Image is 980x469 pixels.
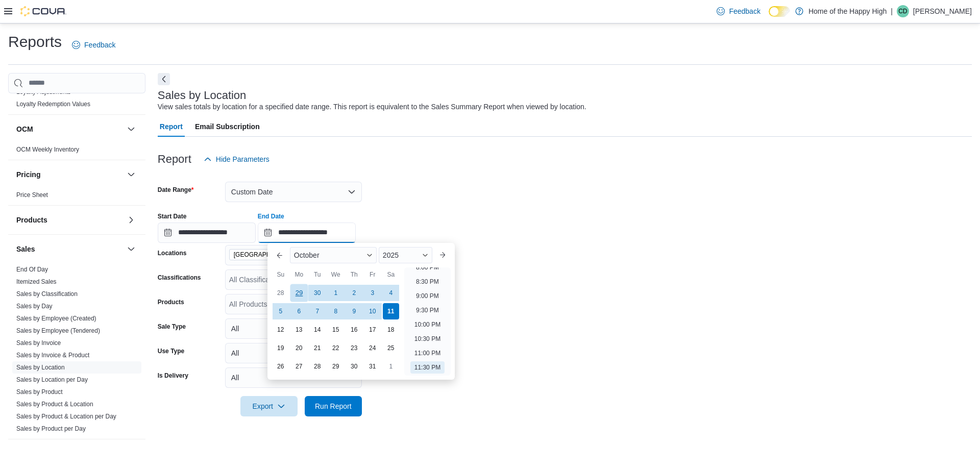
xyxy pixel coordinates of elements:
[16,100,90,108] span: Loyalty Redemption Values
[16,278,57,285] a: Itemized Sales
[379,247,432,263] div: Button. Open the year selector. 2025 is currently selected.
[346,303,362,319] div: day-9
[315,401,352,411] span: Run Report
[383,303,399,319] div: day-11
[125,243,137,255] button: Sales
[160,116,183,137] span: Report
[16,244,123,254] button: Sales
[158,298,184,306] label: Products
[383,285,399,301] div: day-4
[20,6,66,16] img: Cova
[16,315,96,322] a: Sales by Employee (Created)
[158,212,187,220] label: Start Date
[410,333,445,345] li: 10:30 PM
[16,327,100,335] span: Sales by Employee (Tendered)
[383,340,399,356] div: day-25
[891,5,893,17] p: |
[16,146,79,153] a: OCM Weekly Inventory
[16,101,90,108] a: Loyalty Redemption Values
[309,322,326,338] div: day-14
[16,191,48,199] a: Price Sheet
[16,169,123,180] button: Pricing
[346,358,362,375] div: day-30
[158,89,247,102] h3: Sales by Location
[291,266,307,283] div: Mo
[16,388,63,396] a: Sales by Product
[290,247,377,263] div: Button. Open the month selector. October is currently selected.
[125,123,137,135] button: OCM
[412,261,443,274] li: 8:00 PM
[364,303,381,319] div: day-10
[16,145,79,154] span: OCM Weekly Inventory
[16,215,123,225] button: Products
[412,276,443,288] li: 8:30 PM
[16,327,100,334] a: Sales by Employee (Tendered)
[16,265,48,274] span: End Of Day
[328,266,344,283] div: We
[16,339,61,347] span: Sales by Invoice
[364,340,381,356] div: day-24
[16,303,53,310] a: Sales by Day
[290,284,308,302] div: day-29
[309,266,326,283] div: Tu
[84,40,115,50] span: Feedback
[346,285,362,301] div: day-2
[16,401,93,408] a: Sales by Product & Location
[434,247,451,263] button: Next month
[328,340,344,356] div: day-22
[898,5,907,17] span: CD
[16,215,47,225] h3: Products
[383,358,399,375] div: day-1
[16,124,123,134] button: OCM
[364,266,381,283] div: Fr
[346,266,362,283] div: Th
[897,5,909,17] div: Cyndi Dyck
[16,339,61,347] a: Sales by Invoice
[125,168,137,181] button: Pricing
[16,412,116,421] span: Sales by Product & Location per Day
[364,285,381,301] div: day-3
[410,318,445,331] li: 10:00 PM
[16,363,65,372] span: Sales by Location
[158,102,586,112] div: View sales totals by location for a specified date range. This report is equivalent to the Sales ...
[16,351,89,359] span: Sales by Invoice & Product
[240,396,298,416] button: Export
[16,364,65,371] a: Sales by Location
[16,266,48,273] a: End Of Day
[291,340,307,356] div: day-20
[16,376,88,383] a: Sales by Location per Day
[273,285,289,301] div: day-28
[247,396,291,416] span: Export
[410,361,445,374] li: 11:30 PM
[16,278,57,286] span: Itemized Sales
[158,186,194,194] label: Date Range
[225,367,362,388] button: All
[16,124,33,134] h3: OCM
[229,249,326,260] span: North Battleford - Elkadri Plaza - Fire & Flower
[8,263,145,439] div: Sales
[309,340,326,356] div: day-21
[158,249,187,257] label: Locations
[68,35,119,55] a: Feedback
[8,189,145,205] div: Pricing
[16,388,63,396] span: Sales by Product
[258,212,284,220] label: End Date
[200,149,274,169] button: Hide Parameters
[16,314,96,323] span: Sales by Employee (Created)
[364,322,381,338] div: day-17
[16,169,40,180] h3: Pricing
[294,251,320,259] span: October
[158,274,201,282] label: Classifications
[383,322,399,338] div: day-18
[158,372,188,380] label: Is Delivery
[328,358,344,375] div: day-29
[346,340,362,356] div: day-23
[16,302,53,310] span: Sales by Day
[410,347,445,359] li: 11:00 PM
[16,400,93,408] span: Sales by Product & Location
[16,425,86,433] span: Sales by Product per Day
[729,6,760,16] span: Feedback
[158,223,256,243] input: Press the down key to open a popover containing a calendar.
[328,285,344,301] div: day-1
